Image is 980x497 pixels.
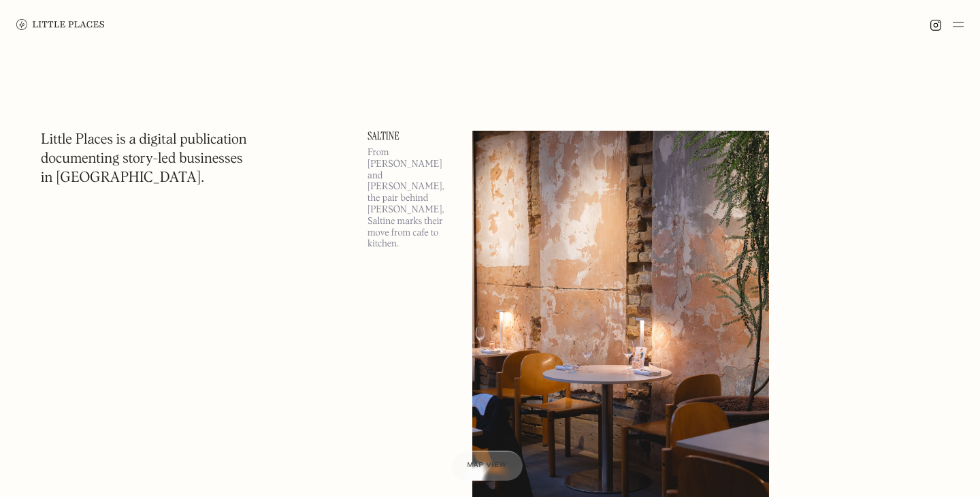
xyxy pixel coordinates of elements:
a: Saltine [367,131,456,142]
span: Map view [468,462,507,469]
h1: Little Places is a digital publication documenting story-led businesses in [GEOGRAPHIC_DATA]. [41,131,247,188]
a: Map view [451,451,523,481]
p: From [PERSON_NAME] and [PERSON_NAME], the pair behind [PERSON_NAME], Saltine marks their move fro... [367,147,456,250]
